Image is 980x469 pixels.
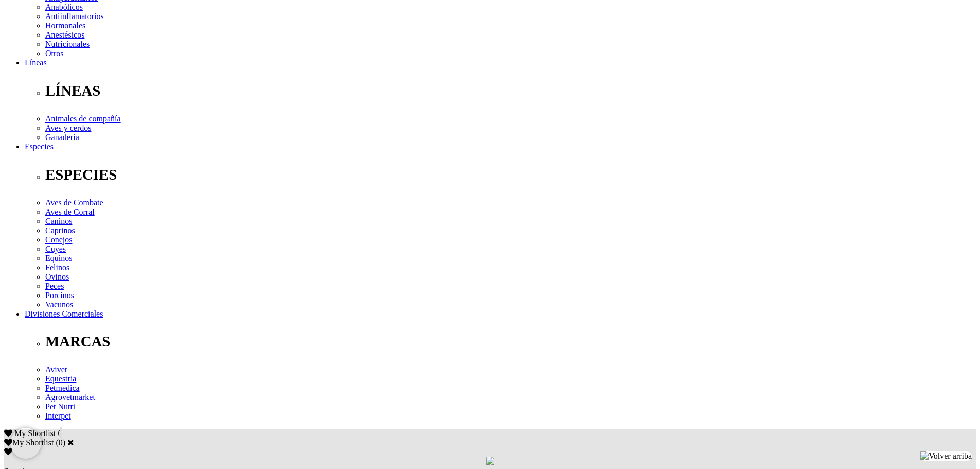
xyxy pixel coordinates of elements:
a: Especies [25,142,54,151]
a: Otros [45,49,64,58]
a: Conejos [45,235,72,244]
iframe: Brevo live chat [10,428,41,459]
a: Animales de compañía [45,114,121,123]
label: 0 [59,438,63,447]
p: MARCAS [45,333,976,350]
a: Nutricionales [45,40,90,48]
a: Anabólicos [45,3,83,11]
a: Anestésicos [45,30,84,39]
a: Aves de Corral [45,207,95,216]
a: Caninos [45,217,72,225]
span: ( ) [56,438,65,447]
a: Caprinos [45,226,75,235]
a: Antiinflamatorios [45,12,104,21]
img: loading.gif [486,457,494,465]
a: Porcinos [45,291,74,300]
a: Cuyes [45,245,66,253]
a: Pet Nutri [45,402,75,411]
a: Vacunos [45,300,73,309]
label: My Shortlist [4,438,54,447]
p: LÍNEAS [45,82,976,99]
a: Ganadería [45,133,79,142]
img: Volver arriba [920,451,972,461]
a: Petmedica [45,384,80,392]
span: 0 [58,429,62,438]
a: Cerrar [67,438,74,446]
a: Interpet [45,411,71,420]
a: Líneas [25,58,47,67]
a: Felinos [45,263,69,272]
a: Aves y cerdos [45,124,91,132]
a: Peces [45,282,64,290]
a: Aves de Combate [45,198,103,207]
a: Avivet [45,365,67,374]
p: ESPECIES [45,166,976,183]
a: Ovinos [45,272,69,281]
a: Divisiones Comerciales [25,309,103,318]
a: Equestria [45,374,76,383]
a: Equinos [45,254,72,263]
a: Hormonales [45,21,85,30]
a: Agrovetmarket [45,393,95,402]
